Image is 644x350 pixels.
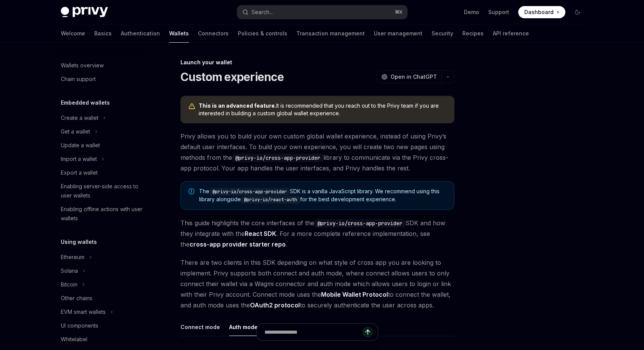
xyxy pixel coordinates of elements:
[232,154,323,162] code: @privy-io/cross-app-provider
[61,266,78,275] div: Solana
[55,291,152,305] a: Other chains
[374,24,422,43] a: User management
[94,24,112,43] a: Basics
[199,188,446,204] span: The SDK is a vanilla JavaScript library. We recommend using this library alongside for the best d...
[61,98,110,107] h5: Embedded wallets
[252,8,273,17] div: Search...
[55,305,152,319] button: EVM smart wallets
[61,154,97,164] div: Import a wallet
[55,319,152,332] a: UI components
[524,8,554,16] span: Dashboard
[61,7,108,17] img: dark logo
[199,102,447,117] span: It is recommended that you reach out to the Privy team if you are interested in building a custom...
[391,73,437,81] span: Open in ChatGPT
[55,111,152,125] button: Create a wallet
[188,188,195,194] svg: Note
[55,72,152,86] a: Chain support
[61,335,87,344] div: Whitelabel
[571,6,584,18] button: Toggle dark mode
[61,294,92,303] div: Other chains
[238,24,287,43] a: Policies & controls
[61,307,106,317] div: EVM smart wallets
[55,138,152,152] a: Update a wallet
[55,152,152,166] button: Import a wallet
[61,141,100,150] div: Update a wallet
[61,168,98,177] div: Export a wallet
[121,24,160,43] a: Authentication
[55,180,152,202] a: Enabling server-side access to user wallets
[432,24,453,43] a: Security
[462,24,484,43] a: Recipes
[245,230,276,237] strong: React SDK
[61,253,84,262] div: Ethereum
[55,202,152,225] a: Enabling offline actions with user wallets
[180,131,454,173] span: Privy allows you to build your own custom global wallet experience, instead of using Privy’s defa...
[209,188,290,196] code: @privy-io/cross-app-provider
[55,59,152,72] a: Wallets overview
[464,8,479,16] a: Demo
[264,324,362,340] input: Ask a question...
[250,301,300,309] a: OAuth2 protocol
[55,278,152,291] button: Bitcoin
[61,24,85,43] a: Welcome
[180,59,454,66] div: Launch your wallet
[55,332,152,346] a: Whitelabel
[169,24,189,43] a: Wallets
[488,8,509,16] a: Support
[237,5,407,19] button: Search...⌘K
[377,70,441,83] button: Open in ChatGPT
[180,70,284,84] h1: Custom experience
[493,24,529,43] a: API reference
[61,75,96,84] div: Chain support
[61,237,97,247] h5: Using wallets
[321,291,388,299] a: Mobile Wallet Protocol
[61,61,104,70] div: Wallets overview
[180,218,454,250] span: This guide highlights the core interfaces of the SDK and how they integrate with the . For a more...
[61,127,90,136] div: Get a wallet
[199,102,276,109] b: This is an advanced feature.
[61,182,147,200] div: Enabling server-side access to user wallets
[296,24,365,43] a: Transaction management
[180,257,454,310] span: There are two clients in this SDK depending on what style of cross app you are looking to impleme...
[198,24,229,43] a: Connectors
[61,280,78,289] div: Bitcoin
[61,321,98,330] div: UI components
[55,250,152,264] button: Ethereum
[190,240,286,248] strong: cross-app provider starter repo
[362,327,373,337] button: Send message
[55,264,152,278] button: Solana
[241,196,300,204] code: @privy-io/react-auth
[61,113,98,123] div: Create a wallet
[180,318,220,336] button: Connect mode
[190,240,286,248] a: cross-app provider starter repo
[55,166,152,180] a: Export a wallet
[314,219,405,228] code: @privy-io/cross-app-provider
[55,125,152,138] button: Get a wallet
[61,205,147,223] div: Enabling offline actions with user wallets
[188,103,196,110] svg: Warning
[395,9,403,15] span: ⌘ K
[229,318,258,336] button: Auth mode
[518,6,565,18] a: Dashboard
